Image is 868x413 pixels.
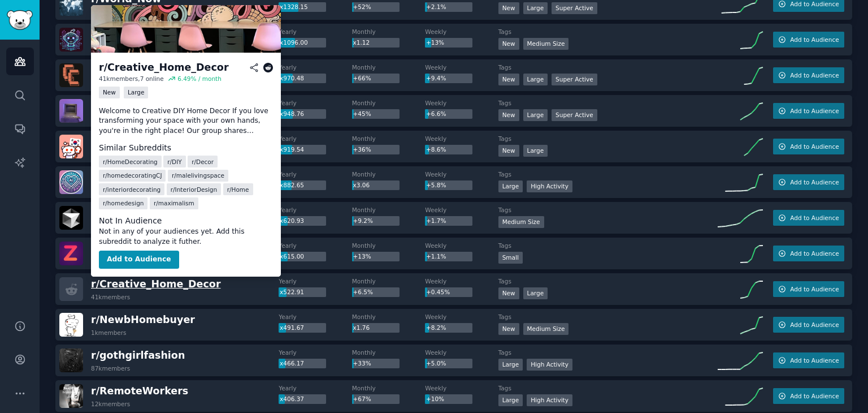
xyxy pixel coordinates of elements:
span: x466.17 [280,360,304,367]
span: x3.06 [353,182,370,188]
div: Large [523,109,548,121]
div: Large [523,2,548,14]
span: x1.76 [353,324,370,331]
dt: Weekly [425,28,498,36]
dt: Weekly [425,313,498,321]
span: r/ interiordecorating [103,186,160,193]
dt: Yearly [279,313,351,321]
span: +0.45% [426,289,450,295]
dt: Yearly [279,99,351,107]
span: +66% [353,75,371,81]
div: 12k members [91,400,130,408]
span: +1.1% [426,253,446,260]
dt: Tags [498,206,718,214]
dt: Yearly [279,28,351,36]
span: x970.48 [280,75,304,81]
span: x491.67 [280,324,304,331]
span: r/ malelivingspace [172,171,224,179]
span: +13% [426,39,444,46]
div: r/ Creative_Home_Decor [99,61,229,75]
div: High Activity [527,394,572,406]
dt: Weekly [425,99,498,107]
dt: Yearly [279,384,351,392]
span: r/ Creative_Home_Decor [91,278,221,290]
dt: Weekly [425,242,498,249]
span: r/ gothgirlfashion [91,350,185,361]
dt: Tags [498,349,718,356]
div: Super Active [552,74,597,85]
dt: Monthly [352,242,425,249]
span: Add to Audience [790,321,839,329]
button: Add to Audience [773,246,844,261]
span: r/ InteriorDesign [171,186,217,193]
span: +33% [353,360,371,367]
dt: Tags [498,135,718,143]
span: x620.93 [280,217,304,224]
button: Add to Audience [773,174,844,190]
img: zepto [59,242,83,265]
div: 41k members, 7 online [99,75,164,83]
span: x919.54 [280,146,304,153]
span: r/ HomeDecorating [103,158,158,166]
span: x406.37 [280,395,304,402]
div: Large [498,180,523,192]
dt: Tags [498,313,718,321]
span: x948.76 [280,110,304,117]
span: Add to Audience [790,249,839,257]
span: +36% [353,146,371,153]
span: r/ Decor [192,158,214,166]
span: Add to Audience [790,214,839,222]
img: NewbHomebuyer [59,313,83,337]
dt: Weekly [425,384,498,392]
span: Add to Audience [790,36,839,44]
span: r/ RemoteWorkers [91,385,188,397]
span: +9.4% [426,75,446,81]
span: Add to Audience [790,356,839,364]
div: Super Active [552,109,597,121]
div: New [498,287,519,299]
img: vibecoding [59,99,83,123]
div: Large [523,145,548,157]
span: r/ maximalism [154,199,194,207]
button: Add to Audience [773,317,844,333]
dt: Not In Audience [99,215,273,227]
img: CursorAI [59,206,83,230]
button: Add to Audience [773,281,844,297]
button: Add to Audience [773,352,844,368]
span: Add to Audience [790,143,839,150]
img: Build_AI_Agents [59,28,83,51]
span: +5.8% [426,182,446,188]
span: +45% [353,110,371,117]
img: GummySearch logo [7,10,33,30]
span: r/ NewbHomebuyer [91,314,195,325]
dt: Monthly [352,99,425,107]
div: Large [523,74,548,85]
dt: Monthly [352,313,425,321]
span: x615.00 [280,253,304,260]
dt: Weekly [425,277,498,285]
div: Medium Size [498,216,544,228]
span: Add to Audience [790,285,839,293]
span: +8.6% [426,146,446,153]
dt: Yearly [279,277,351,285]
span: r/ homedecoratingCJ [103,171,162,179]
span: r/ Home [227,186,249,193]
dt: Monthly [352,170,425,178]
span: Add to Audience [790,178,839,186]
div: High Activity [527,180,572,192]
div: Large [498,359,523,371]
dt: Weekly [425,63,498,71]
img: KoreaSeoulBeauty [59,135,83,158]
div: Large [498,394,523,406]
dt: Tags [498,63,718,71]
div: Medium Size [523,323,569,335]
dt: Monthly [352,277,425,285]
dt: Weekly [425,135,498,143]
button: Add to Audience [773,32,844,48]
span: +2.1% [426,3,446,10]
span: +6.6% [426,110,446,117]
div: Large [523,287,548,299]
button: Add to Audience [99,251,179,269]
span: +6.5% [353,289,373,295]
dt: Monthly [352,349,425,356]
